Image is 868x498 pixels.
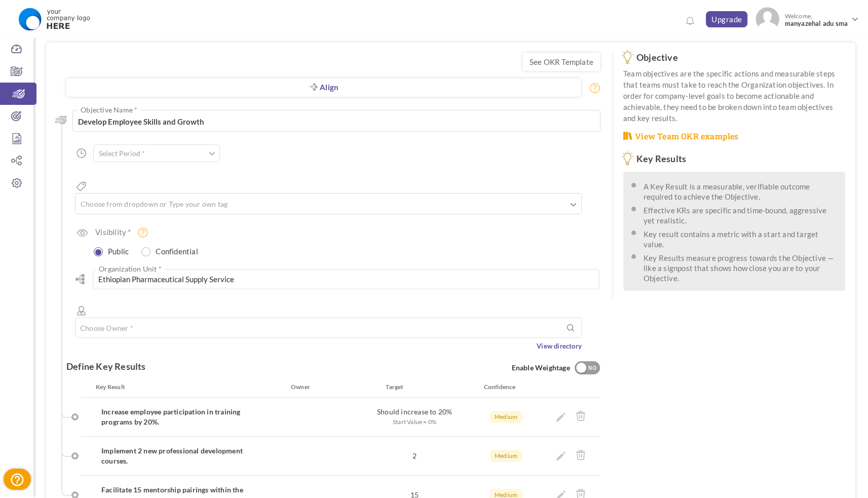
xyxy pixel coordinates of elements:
[309,83,317,91] i: Aligned Objective
[644,179,838,202] li: A Key Result is a measurable, verifiable outcome required to achieve the Objective.
[756,7,779,31] img: Photo
[644,203,838,225] li: Effective KRs are specific and time-bound, aggressive yet realistic.
[377,407,452,417] label: Should increase to 20%
[706,11,748,27] a: Upgrade
[623,68,845,124] p: Team objectives are the specific actions and measurable steps that teams must take to reach the O...
[644,227,838,249] li: Key result contains a metric with a start and target value.
[75,304,88,318] i: Owned by
[95,244,134,256] label: Public
[75,180,88,193] i: Tags
[412,451,417,461] label: 2
[779,7,850,32] span: Welcome,
[66,361,146,371] label: Define Key Results
[72,110,600,132] textarea: Develop Employee Skills and Growth
[511,361,599,375] span: Enable Weightage
[584,364,601,373] div: NO
[66,79,581,97] a: Align
[75,147,88,160] i: Duration
[453,382,534,392] div: Confidence
[143,244,203,256] label: Confidential
[12,7,96,32] img: Logo
[326,382,453,392] div: Target
[644,251,838,283] li: Key Results measure progress towards the Objective — like a signpost that shows how close you are...
[77,229,88,237] i: Visibility
[75,274,85,284] i: Organization Unit
[489,450,522,462] span: Medium
[784,20,848,27] span: manyazehal adu sma
[93,144,220,162] input: Select Period *
[101,407,267,427] h4: Increase employee participation in training programs by 20%.
[352,417,477,427] p: Start Value = 0%
[101,446,267,466] h4: Implement 2 new professional development courses.
[291,382,326,392] div: Owner
[489,411,522,423] span: Medium
[95,227,131,237] label: Visibility *
[751,3,863,33] a: Photo Welcome,manyazehal adu sma
[55,114,67,125] i: Objective Name *
[523,53,600,71] a: See OKR Template
[88,382,291,392] div: Key Result
[623,154,845,164] h3: Key Results
[682,13,698,29] a: Notifications
[623,53,845,63] h3: Objective
[623,131,739,142] a: View Team OKR examples
[537,341,582,351] a: View directory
